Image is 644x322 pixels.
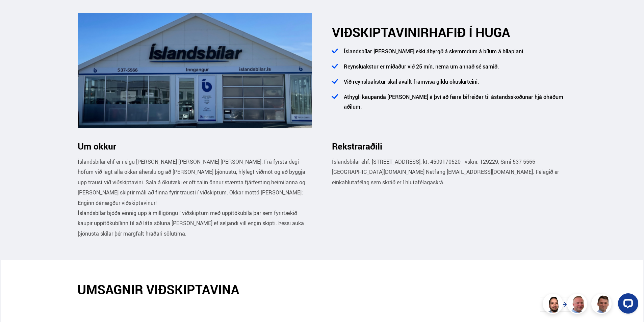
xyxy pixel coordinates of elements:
h2: HAFIÐ Í HUGA [332,25,566,40]
li: Íslandsbílar [PERSON_NAME] ekki ábyrgð á skemmdum á bílum á bílaplani. [340,47,566,62]
li: Athygli kaupanda [PERSON_NAME] á því að færa bifreiðar til ástandsskoðunar hjá óháðum aðilum. [340,92,566,117]
iframe: LiveChat chat widget [613,291,641,319]
img: nhp88E3Fdnt1Opn2.png [544,295,564,315]
h3: Um okkur [78,141,312,151]
p: Íslandsbílar ehf. [STREET_ADDRESS], kt. 4509170520 - vsknr. 129229, Sími 537 5566 - [GEOGRAPHIC_D... [332,157,566,187]
svg: Previous slide [540,297,555,312]
li: Við reynsluakstur skal ávallt framvísa gildu ökuskírteini. [340,77,566,92]
img: FbJEzSuNWCJXmdc-.webp [592,295,613,315]
h2: UMSAGNIR VIÐSKIPTAVINA [77,282,566,297]
p: Íslandsbílar ehf er í eigu [PERSON_NAME] [PERSON_NAME] [PERSON_NAME]. Frá fyrsta degi höfum við l... [78,157,312,208]
img: siFngHWaQ9KaOqBr.png [568,295,588,315]
li: Reynsluakstur er miðaður við 25 mín, nema um annað sé samið. [340,62,566,77]
h3: Rekstraraðili [332,141,566,151]
span: VIÐSKIPTAVINIR [332,24,429,41]
p: Íslandsbílar bjóða einnig upp á milligöngu í viðskiptum með uppítökubíla þar sem fyrirtækið kaupi... [78,208,312,239]
img: ANGMEGnRQmXqTLfD.png [78,13,312,128]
